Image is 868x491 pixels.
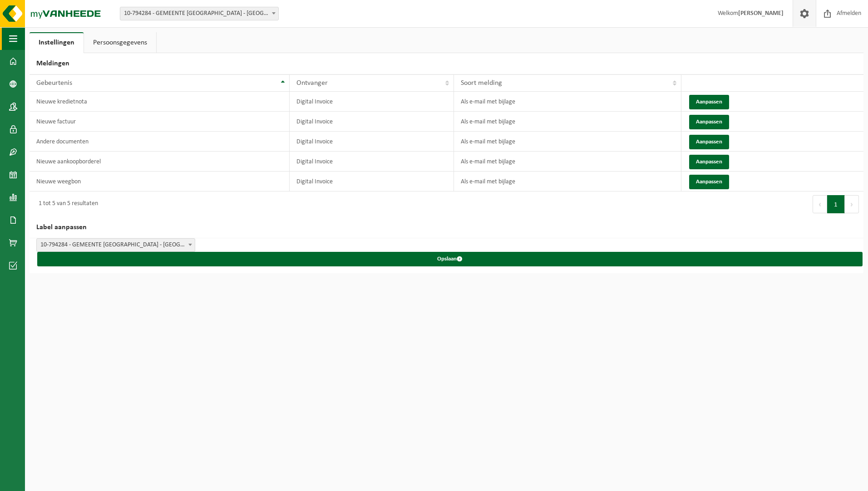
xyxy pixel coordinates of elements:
[454,152,681,172] td: Als e-mail met bijlage
[30,32,84,53] a: Instellingen
[30,53,863,74] h2: Meldingen
[461,79,502,87] span: Soort melding
[37,252,863,266] button: Opslaan
[290,132,454,152] td: Digital Invoice
[290,152,454,172] td: Digital Invoice
[738,10,784,17] strong: [PERSON_NAME]
[36,238,195,252] span: 10-794284 - GEMEENTE BEVEREN - BEVEREN-WAAS
[813,195,827,213] button: Previous
[34,196,98,212] div: 1 tot 5 van 5 resultaten
[689,175,729,189] button: Aanpassen
[30,172,290,191] td: Nieuwe weegbon
[454,172,681,191] td: Als e-mail met bijlage
[454,112,681,132] td: Als e-mail met bijlage
[290,92,454,112] td: Digital Invoice
[36,79,72,87] span: Gebeurtenis
[37,239,195,251] span: 10-794284 - GEMEENTE BEVEREN - BEVEREN-WAAS
[290,112,454,132] td: Digital Invoice
[689,155,729,169] button: Aanpassen
[827,195,845,213] button: 1
[30,217,863,238] h2: Label aanpassen
[290,172,454,191] td: Digital Invoice
[454,92,681,112] td: Als e-mail met bijlage
[454,132,681,152] td: Als e-mail met bijlage
[120,7,279,20] span: 10-794284 - GEMEENTE BEVEREN - BEVEREN-WAAS
[296,79,328,87] span: Ontvanger
[689,135,729,149] button: Aanpassen
[689,95,729,109] button: Aanpassen
[30,112,290,132] td: Nieuwe factuur
[120,7,278,20] span: 10-794284 - GEMEENTE BEVEREN - BEVEREN-WAAS
[84,32,156,53] a: Persoonsgegevens
[845,195,859,213] button: Next
[30,92,290,112] td: Nieuwe kredietnota
[689,115,729,129] button: Aanpassen
[30,132,290,152] td: Andere documenten
[30,152,290,172] td: Nieuwe aankoopborderel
